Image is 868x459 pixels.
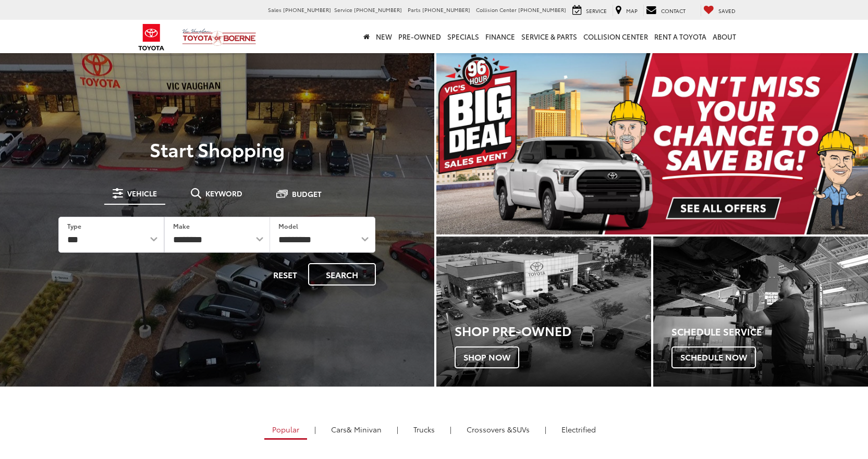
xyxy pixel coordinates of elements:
li: | [447,424,454,435]
a: Collision Center [580,20,651,53]
span: Schedule Now [671,346,756,368]
a: Shop Pre-Owned Shop Now [436,237,651,387]
button: Search [308,263,376,286]
h3: Shop Pre-Owned [455,324,651,337]
label: Make [173,221,190,230]
a: Finance [482,20,518,53]
a: Pre-Owned [395,20,444,53]
a: Cars [323,420,389,438]
img: Toyota [132,20,171,54]
a: SUVs [459,420,537,438]
span: Crossovers & [467,424,512,435]
a: Map [613,5,640,16]
span: [PHONE_NUMBER] [354,6,402,14]
a: Rent a Toyota [651,20,710,53]
h4: Schedule Service [671,327,868,337]
a: Service & Parts: Opens in a new tab [518,20,580,53]
span: [PHONE_NUMBER] [422,6,470,14]
a: Trucks [406,420,443,438]
span: Parts [408,6,421,14]
a: Service [570,5,609,16]
a: Specials [444,20,482,53]
a: My Saved Vehicles [701,5,738,16]
a: Schedule Service Schedule Now [653,237,868,387]
span: Service [334,6,352,14]
a: About [710,20,739,53]
li: | [394,424,401,435]
a: New [373,20,395,53]
label: Model [278,221,298,230]
a: Electrified [554,420,604,438]
a: Popular [264,420,307,440]
li: | [542,424,549,435]
a: Home [360,20,373,53]
p: Start Shopping [44,139,390,159]
span: Saved [718,7,736,15]
span: Collision Center [476,6,517,14]
span: Vehicle [127,190,157,197]
span: Contact [661,7,686,15]
span: Sales [268,6,282,14]
img: Vic Vaughan Toyota of Boerne [182,28,256,46]
div: Toyota [436,237,651,387]
div: Toyota [653,237,868,387]
li: | [312,424,319,435]
button: Reset [264,263,306,286]
span: Budget [292,190,322,197]
a: Contact [643,5,688,16]
span: Service [586,7,607,15]
span: Keyword [205,190,242,197]
span: [PHONE_NUMBER] [518,6,566,14]
span: Shop Now [455,346,519,368]
span: & Minivan [347,424,382,435]
label: Type [67,221,81,230]
span: [PHONE_NUMBER] [283,6,331,14]
span: Map [626,7,638,15]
